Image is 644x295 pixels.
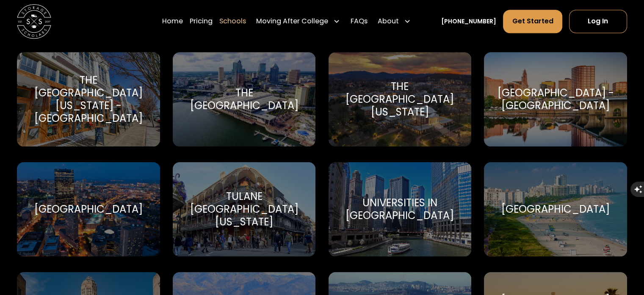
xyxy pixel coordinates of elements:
[162,9,183,33] a: Home
[219,9,246,33] a: Schools
[350,9,367,33] a: FAQs
[183,190,305,229] div: Tulane [GEOGRAPHIC_DATA][US_STATE]
[27,74,149,125] div: The [GEOGRAPHIC_DATA][US_STATE] - [GEOGRAPHIC_DATA]
[329,162,471,256] a: Go to selected school
[173,52,315,146] a: Go to selected school
[256,16,328,26] div: Moving After College
[183,87,305,112] div: The [GEOGRAPHIC_DATA]
[17,52,160,146] a: Go to selected school
[17,162,160,256] a: Go to selected school
[173,162,315,256] a: Go to selected school
[484,162,627,256] a: Go to selected school
[329,52,471,146] a: Go to selected school
[17,4,51,39] img: Storage Scholars main logo
[569,10,627,33] a: Log In
[441,17,496,26] a: [PHONE_NUMBER]
[253,9,343,33] div: Moving After College
[339,80,461,119] div: The [GEOGRAPHIC_DATA][US_STATE]
[339,197,461,222] div: Universities in [GEOGRAPHIC_DATA]
[378,16,399,26] div: About
[17,4,51,39] a: home
[503,10,562,33] a: Get Started
[484,52,627,146] a: Go to selected school
[374,9,414,33] div: About
[190,9,213,33] a: Pricing
[494,87,616,112] div: [GEOGRAPHIC_DATA] - [GEOGRAPHIC_DATA]
[501,203,610,216] div: [GEOGRAPHIC_DATA]
[34,203,143,216] div: [GEOGRAPHIC_DATA]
